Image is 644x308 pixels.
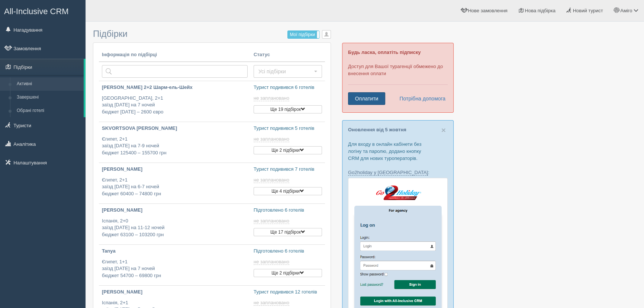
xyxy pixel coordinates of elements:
[254,218,289,224] span: не заплановано
[13,91,84,104] a: Завершені
[254,65,322,78] button: Усі підбірки
[254,95,291,101] a: не заплановано
[102,84,248,91] p: [PERSON_NAME] 2+2 Шарм-ель-Шейх
[99,245,251,285] a: Tanya Єгипет, 1+1заїзд [DATE] на 7 ночейбюджет 54700 – 69800 грн
[254,187,322,195] button: Ще 4 підбірки
[99,122,251,163] a: SKVORTSOVA [PERSON_NAME] Єгипет, 2+1заїзд [DATE] на 7-9 ночейбюджет 125400 – 155700 грн
[254,248,322,255] p: Підготовлено 6 готелів
[441,126,446,134] button: Close
[102,166,248,173] p: [PERSON_NAME]
[468,8,507,13] span: Нове замовлення
[102,248,248,255] p: Tanya
[254,289,322,296] p: Турист подивився 12 готелів
[93,29,128,39] span: Підбірки
[102,95,248,116] p: [GEOGRAPHIC_DATA], 2+1 заїзд [DATE] на 7 ночей бюджет [DATE] – 2600 євро
[254,259,291,265] a: не заплановано
[254,228,322,236] button: Ще 17 підбірок
[441,126,446,134] span: ×
[573,8,603,13] span: Новий турист
[99,163,251,203] a: [PERSON_NAME] Єгипет, 2+1заїзд [DATE] на 6-7 ночейбюджет 60400 – 74800 грн
[288,31,319,38] label: Мої підбірки
[254,269,322,277] button: Ще 2 підбірки
[102,259,248,279] p: Єгипет, 1+1 заїзд [DATE] на 7 ночей бюджет 54700 – 69800 грн
[254,105,322,113] button: Ще 19 підбірок
[99,204,251,244] a: [PERSON_NAME] Іспанія, 2+0заїзд [DATE] на 11-12 ночейбюджет 63100 – 103200 грн
[348,92,385,105] a: Оплатити
[102,136,248,157] p: Єгипет, 2+1 заїзд [DATE] на 7-9 ночей бюджет 125400 – 155700 грн
[99,48,251,62] th: Інформація по підбірці
[13,104,84,118] a: Обрані готелі
[102,218,248,238] p: Іспанія, 2+0 заїзд [DATE] на 11-12 ночей бюджет 63100 – 103200 грн
[258,68,312,75] span: Усі підбірки
[254,259,289,265] span: не заплановано
[102,207,248,214] p: [PERSON_NAME]
[0,0,85,21] a: All-Inclusive CRM
[254,95,289,101] span: не заплановано
[254,300,289,306] span: не заплановано
[395,92,446,105] a: Потрібна допомога
[254,300,291,306] a: не заплановано
[254,177,291,183] a: не заплановано
[13,77,84,91] a: Активні
[254,166,322,173] p: Турист подивився 7 готелів
[348,141,448,162] p: Для входу в онлайн кабінети без логіну та паролю, додано кнопку CRM для нових туроператорів.
[620,8,632,13] span: Аміго
[348,49,421,55] b: Будь ласка, оплатіть підписку
[99,81,251,122] a: [PERSON_NAME] 2+2 Шарм-ель-Шейх [GEOGRAPHIC_DATA], 2+1заїзд [DATE] на 7 ночейбюджет [DATE] – 2600...
[102,177,248,198] p: Єгипет, 2+1 заїзд [DATE] на 6-7 ночей бюджет 60400 – 74800 грн
[254,136,291,142] a: не заплановано
[525,8,556,13] span: Нова підбірка
[342,43,454,113] div: Доступ для Вашої турагенції обмежено до внесення оплати
[348,170,428,176] a: Go2holiday у [GEOGRAPHIC_DATA]
[251,48,325,62] th: Статус
[254,84,322,91] p: Турист подивився 6 готелів
[254,207,322,214] p: Підготовлено 6 готелів
[254,177,289,183] span: не заплановано
[348,127,406,132] a: Оновлення від 5 жовтня
[254,136,289,142] span: не заплановано
[102,65,248,78] input: Пошук за країною або туристом
[254,146,322,154] button: Ще 2 підбірки
[102,289,248,296] p: [PERSON_NAME]
[348,169,448,176] p: :
[102,125,248,132] p: SKVORTSOVA [PERSON_NAME]
[254,125,322,132] p: Турист подивився 5 готелів
[254,218,291,224] a: не заплановано
[4,7,69,16] span: All-Inclusive CRM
